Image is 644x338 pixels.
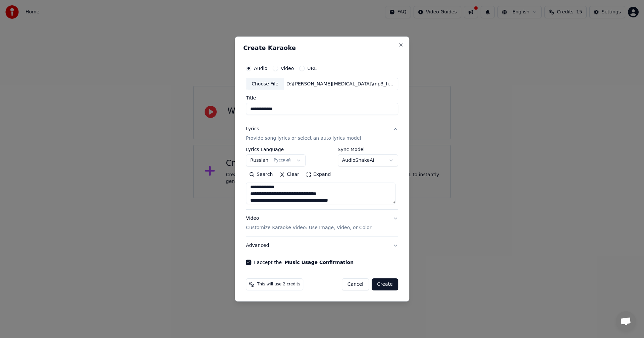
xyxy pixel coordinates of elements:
[243,45,401,51] h2: Create Karaoke
[246,96,398,100] label: Title
[246,147,398,210] div: LyricsProvide song lyrics or select an auto lyrics model
[246,78,284,90] div: Choose File
[254,260,354,265] label: I accept the
[284,260,354,265] button: I accept the
[372,278,398,290] button: Create
[246,121,398,147] button: LyricsProvide song lyrics or select an auto lyrics model
[246,135,361,142] p: Provide song lyrics or select an auto lyrics model
[338,147,398,152] label: Sync Model
[246,224,371,231] p: Customize Karaoke Video: Use Image, Video, or Color
[284,81,398,87] div: D:\[PERSON_NAME][MEDICAL_DATA]\mp3_final_ver.mp3
[281,66,294,71] label: Video
[254,66,267,71] label: Audio
[246,126,259,133] div: Lyrics
[303,170,334,180] button: Expand
[246,210,398,237] button: VideoCustomize Karaoke Video: Use Image, Video, or Color
[342,278,369,290] button: Cancel
[257,282,300,287] span: This will use 2 credits
[246,215,371,231] div: Video
[246,170,276,180] button: Search
[246,237,398,254] button: Advanced
[276,170,303,180] button: Clear
[307,66,317,71] label: URL
[246,147,306,152] label: Lyrics Language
